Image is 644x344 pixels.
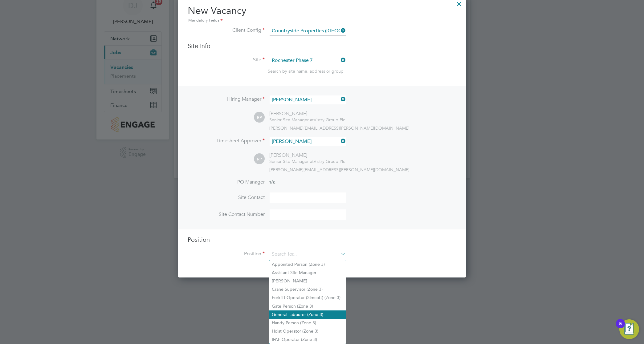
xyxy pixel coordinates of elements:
li: [PERSON_NAME] [269,277,346,285]
span: RP [254,154,265,164]
button: Open Resource Center, 5 new notifications [619,319,639,339]
li: Handy Person (Zone 3) [269,319,346,327]
input: Search for... [270,137,346,146]
h3: Site Info [188,42,456,50]
label: Site Contact Number [188,211,265,218]
div: Mandatory Fields [188,17,456,24]
label: PO Manager [188,179,265,185]
span: Senior Site Manager at [269,117,314,123]
label: Position [188,251,265,257]
div: Vistry Group Plc [269,117,345,123]
div: Vistry Group Plc [269,159,345,164]
span: [PERSON_NAME][EMAIL_ADDRESS][PERSON_NAME][DOMAIN_NAME] [269,125,410,131]
label: Site [188,57,265,63]
label: Client Config [188,27,265,34]
div: [PERSON_NAME] [269,152,345,159]
div: [PERSON_NAME] [269,111,345,117]
li: Appointed Person (Zone 3) [269,260,346,269]
li: Hoist Operator (Zone 3) [269,327,346,335]
label: Timesheet Approver [188,138,265,144]
div: 5 [619,324,622,332]
li: Crane Supervisor (Zone 3) [269,285,346,293]
li: Forklift Operator (Simcott) (Zone 3) [269,293,346,302]
li: Gate Person (Zone 3) [269,302,346,310]
span: [PERSON_NAME][EMAIL_ADDRESS][PERSON_NAME][DOMAIN_NAME] [269,167,410,172]
label: Site Contact [188,194,265,201]
input: Search for... [270,56,346,65]
li: General Labourer (Zone 3) [269,310,346,319]
li: IPAF Operator (Zone 3) [269,335,346,344]
span: Search by site name, address or group [268,68,344,74]
span: RP [254,112,265,123]
label: Hiring Manager [188,96,265,103]
input: Search for... [270,95,346,104]
span: n/a [268,179,275,185]
input: Search for... [270,26,346,36]
span: Senior Site Manager at [269,159,314,164]
h3: Position [188,236,456,244]
li: Assistant Site Manager [269,269,346,277]
h2: New Vacancy [188,4,456,24]
input: Search for... [270,250,346,259]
